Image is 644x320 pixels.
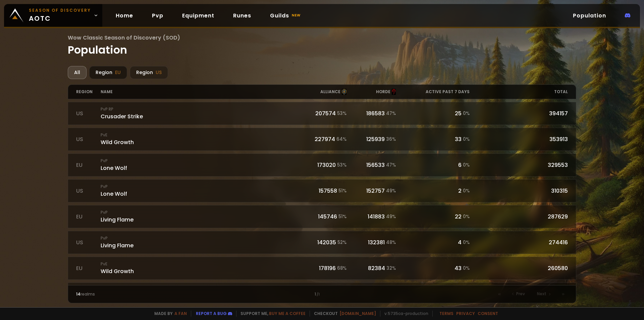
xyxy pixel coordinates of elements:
[101,158,298,164] small: PvP
[156,69,162,76] span: US
[174,311,187,316] a: a fan
[29,7,91,23] span: aotc
[76,291,80,297] span: 14
[101,85,298,99] div: name
[110,9,139,22] a: Home
[516,291,525,297] span: Prev
[130,66,168,79] div: Region
[456,311,475,316] a: Privacy
[265,9,307,22] a: Guildsnew
[101,184,298,198] div: Lone Wolf
[236,311,306,317] span: Support me,
[76,85,101,99] div: region
[177,9,220,22] a: Equipment
[101,209,298,215] small: PvP
[101,235,298,250] div: Living Flame
[101,158,298,172] div: Lone Wolf
[101,106,298,121] div: Crusader Strike
[298,85,347,99] div: alliance
[29,7,91,13] small: Season of Discovery
[101,132,298,138] small: PvE
[478,311,498,316] a: Consent
[4,4,102,27] a: Season of Discoveryaotc
[89,66,127,79] div: Region
[269,311,306,316] a: Buy me a coffee
[101,209,298,224] div: Living Flame
[568,9,611,22] a: Population
[68,34,577,58] h1: Population
[76,291,199,297] div: realms
[392,89,396,95] img: horde
[346,85,396,99] div: horde
[68,34,577,42] span: Wow Classic Season of Discovery (SOD)
[101,106,298,112] small: PvP RP
[396,85,470,99] div: active past 7 days
[101,184,298,190] small: PvP
[101,261,298,267] small: PvE
[339,311,376,316] a: [DOMAIN_NAME]
[101,261,298,275] div: Wild Growth
[115,69,121,76] span: EU
[380,311,428,317] span: v. 5735ca - production
[101,132,298,146] div: Wild Growth
[470,85,568,99] div: total
[68,66,87,79] div: All
[147,9,169,22] a: Pvp
[101,235,298,241] small: PvP
[342,89,346,95] img: alliance
[228,9,257,22] a: Runes
[150,311,187,317] span: Made by
[317,292,320,297] small: / 1
[537,291,546,297] span: Next
[439,311,453,316] a: Terms
[290,11,302,19] small: new
[310,311,376,317] span: Checkout
[196,311,227,316] a: Report a bug
[199,291,445,297] div: 1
